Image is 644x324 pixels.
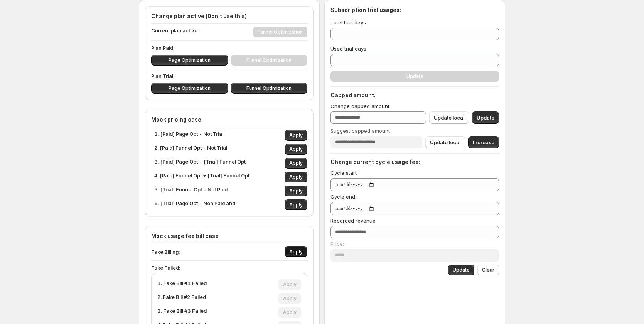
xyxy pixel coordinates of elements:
[151,232,307,240] h4: Mock usage fee bill case
[330,194,356,200] span: Cycle end:
[289,174,303,180] span: Apply
[477,114,494,121] span: Update
[330,128,390,134] span: Suggest capped amount
[154,158,246,169] p: 3. [Paid] Page Opt + [Trial] Funnel Opt
[157,307,207,318] p: 3. Fake Bill #3 Failed
[285,199,307,210] button: Apply
[151,44,307,52] p: Plan Paid:
[154,199,235,210] p: 6. [Trial] Page Opt - Non Paid and
[289,249,303,255] span: Apply
[330,46,366,52] span: Used trial days
[157,293,206,304] p: 2. Fake Bill #2 Failed
[285,246,307,257] button: Apply
[285,130,307,141] button: Apply
[289,160,303,166] span: Apply
[151,55,228,66] button: Page Optimization
[169,57,211,63] span: Page Optimization
[285,158,307,169] button: Apply
[330,91,499,99] h4: Capped amount:
[285,144,307,155] button: Apply
[151,27,199,37] p: Current plan active:
[330,158,499,166] h4: Change current cycle usage fee:
[154,186,228,196] p: 5. [Trial] Funnel Opt - Not Paid
[430,138,460,146] span: Update local
[151,248,180,256] p: Fake Billing:
[448,265,474,275] button: Update
[330,170,358,176] span: Cycle start:
[151,72,307,80] p: Plan Trial:
[151,12,307,20] h4: Change plan active (Don't use this)
[472,111,499,124] button: Update
[330,19,366,25] span: Total trial days
[289,146,303,152] span: Apply
[425,136,465,148] button: Update local
[151,83,228,94] button: Page Optimization
[473,138,494,146] span: Increase
[231,83,308,94] button: Funnel Optimization
[330,103,389,109] span: Change capped amount
[477,265,499,275] button: Clear
[151,264,307,272] p: Fake Failed:
[330,218,377,224] span: Recorded revenue:
[289,188,303,194] span: Apply
[330,241,344,247] span: Price:
[246,85,292,91] span: Funnel Optimization
[289,132,303,138] span: Apply
[154,144,227,155] p: 2. [Paid] Funnel Opt - Not Trial
[157,279,207,290] p: 1. Fake Bill #1 Failed
[154,130,223,141] p: 1. [Paid] Page Opt - Not Trial
[169,85,211,91] span: Page Optimization
[434,114,464,121] span: Update local
[285,186,307,196] button: Apply
[289,202,303,208] span: Apply
[429,111,469,124] button: Update local
[285,172,307,182] button: Apply
[468,136,499,148] button: Increase
[154,172,250,182] p: 4. [Paid] Funnel Opt + [Trial] Funnel Opt
[482,267,494,273] span: Clear
[330,6,401,14] h4: Subscription trial usages:
[453,267,470,273] span: Update
[151,116,307,123] h4: Mock pricing case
